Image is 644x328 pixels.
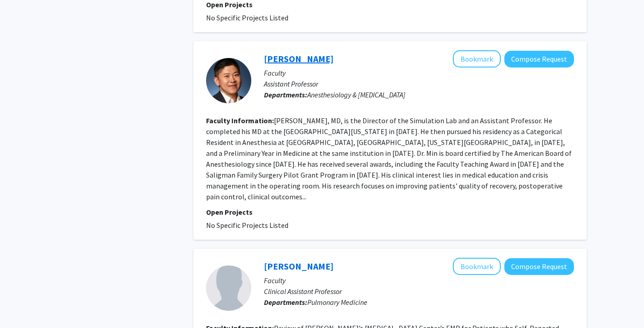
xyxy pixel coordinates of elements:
[307,298,367,307] span: Pulmonary Medicine
[264,53,334,64] a: [PERSON_NAME]
[264,298,307,307] b: Departments:
[264,286,574,297] p: Clinical Assistant Professor
[504,51,574,68] button: Compose Request to Kevin Min
[206,116,572,201] fg-read-more: [PERSON_NAME], MD, is the Director of the Simulation Lab and an Assistant Professor. He completed...
[264,90,307,99] b: Departments:
[307,90,405,99] span: Anesthesiology & [MEDICAL_DATA]
[453,258,501,275] button: Add Ritu Grewal to Bookmarks
[504,258,574,275] button: Compose Request to Ritu Grewal
[206,221,288,230] span: No Specific Projects Listed
[206,13,288,22] span: No Specific Projects Listed
[264,275,574,286] p: Faculty
[206,207,574,217] p: Open Projects
[264,260,334,272] a: [PERSON_NAME]
[7,287,38,321] iframe: Chat
[453,50,501,68] button: Add Kevin Min to Bookmarks
[264,68,574,78] p: Faculty
[264,78,574,89] p: Assistant Professor
[206,116,274,125] b: Faculty Information:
